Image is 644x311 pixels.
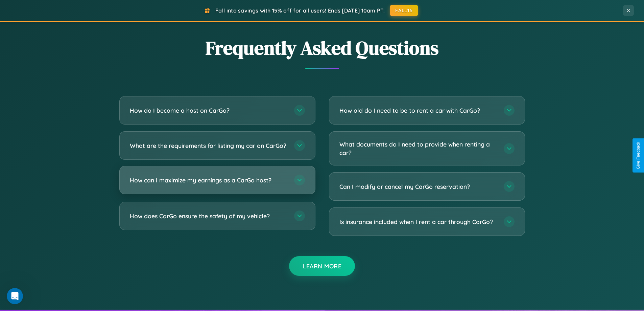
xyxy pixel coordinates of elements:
[339,218,497,226] h3: Is insurance included when I rent a car through CarGo?
[215,7,385,14] span: Fall into savings with 15% off for all users! Ends [DATE] 10am PT.
[7,288,23,304] iframe: Intercom live chat
[130,141,287,150] h3: What are the requirements for listing my car on CarGo?
[130,106,287,115] h3: How do I become a host on CarGo?
[339,182,497,191] h3: Can I modify or cancel my CarGo reservation?
[130,176,287,184] h3: How can I maximize my earnings as a CarGo host?
[289,256,355,276] button: Learn More
[339,140,497,157] h3: What documents do I need to provide when renting a car?
[339,106,497,115] h3: How old do I need to be to rent a car with CarGo?
[119,35,525,61] h2: Frequently Asked Questions
[390,5,418,16] button: FALL15
[636,142,641,169] div: Give Feedback
[130,212,287,220] h3: How does CarGo ensure the safety of my vehicle?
